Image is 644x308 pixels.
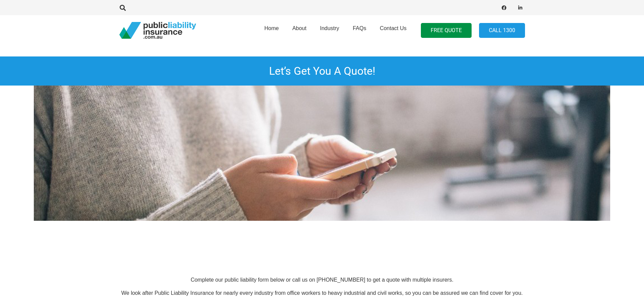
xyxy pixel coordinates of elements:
img: lloyds [332,221,366,255]
a: Search [116,5,130,11]
a: LinkedIn [516,3,525,13]
a: FAQs [346,13,373,48]
a: pli_logotransparent [119,22,196,39]
img: allianz [225,221,259,255]
span: About [292,25,307,31]
a: Facebook [499,3,509,13]
a: Contact Us [373,13,413,48]
span: Industry [320,25,339,31]
a: Industry [313,13,346,48]
img: zurich [547,221,581,255]
img: Vero [118,221,151,255]
span: FAQs [353,25,366,31]
span: Home [264,25,279,31]
a: Home [258,13,286,48]
a: Call 1300 [479,23,525,38]
a: About [286,13,313,48]
img: Public liability insurance quote [34,86,610,221]
span: Contact Us [380,25,406,31]
p: Complete our public liability form below or call us on [PHONE_NUMBER] to get a quote with multipl... [119,276,525,284]
img: aig [439,221,473,255]
a: FREE QUOTE [421,23,472,38]
p: We look after Public Liability Insurance for nearly every industry from office workers to heavy i... [119,289,525,297]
